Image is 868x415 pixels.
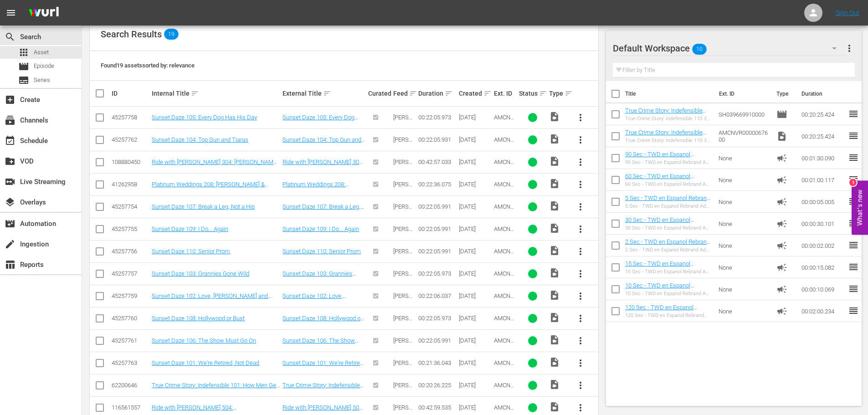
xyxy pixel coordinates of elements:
span: reorder [848,283,859,294]
td: 00:01:30.090 [798,147,848,169]
span: AMCNVR0000020735 [494,136,514,157]
div: 00:22:05.991 [418,225,456,232]
span: Video [549,156,560,167]
th: Title [625,81,714,107]
span: AMCNVR0000020730 [494,270,514,291]
button: more_vert [570,196,591,218]
span: Automation [5,218,15,229]
td: None [715,256,773,278]
a: Ride with [PERSON_NAME] 304: [PERSON_NAME] del Sol con [PERSON_NAME] [282,159,364,179]
a: 10 Sec - TWD en Espanol Rebrand Ad Slates-10s- SLATE [625,282,704,296]
td: 00:00:10.069 [798,278,848,300]
span: Overlays [5,197,15,208]
span: reorder [848,152,859,163]
div: Type [549,88,566,99]
span: more_vert [575,335,586,346]
td: None [715,235,773,256]
div: 30 Sec - TWD en Espanol Rebrand Ad Slates-30s- SLATE [625,225,711,231]
span: more_vert [575,291,586,302]
span: sort [483,89,492,97]
a: Sunset Daze 106: The Show Must Go On [152,337,256,344]
a: True Crime Story: Indefensible 101: How Men Get Off [282,382,364,395]
span: AMCNVR0000020738 [494,114,514,134]
button: Open Feedback Widget [852,180,868,235]
button: more_vert [570,374,591,396]
a: Sunset Daze 104: Top Gun and Tiaras [282,136,365,150]
div: [DATE] [459,359,491,366]
span: [PERSON_NAME] Feed [393,337,413,358]
td: 00:20:25.424 [798,125,848,147]
th: Type [771,81,796,107]
span: sort [191,89,199,97]
div: 45257761 [112,337,149,344]
span: [PERSON_NAME] Feed [393,181,413,201]
div: [DATE] [459,382,491,389]
div: [DATE] [459,159,491,165]
span: AMCNVR0000020746 [494,315,514,335]
span: Video [549,401,560,412]
span: Video [549,223,560,234]
div: [DATE] [459,292,491,299]
span: Ad [776,218,787,229]
a: Sunset Daze 104: Top Gun and Tiaras [152,136,248,143]
span: more_vert [575,134,586,145]
td: None [715,300,773,322]
div: 10 Sec - TWD en Espanol Rebrand Ad Slates-10s- SLATE [625,291,711,297]
div: 00:20:26.225 [418,382,456,389]
span: [PERSON_NAME] Feed [393,315,413,335]
a: 30 Sec - TWD en Espanol Rebrand Ad Slates-30s- SLATE [625,216,704,230]
div: 45257762 [112,136,149,143]
div: True Crime Story: Indefensible 110: El elefante en el útero [625,116,711,122]
div: 45257756 [112,248,149,255]
span: sort [323,89,331,97]
span: menu [5,7,16,18]
span: more_vert [575,246,586,257]
span: reorder [848,174,859,185]
span: AMCNVR0000020752 [494,225,514,246]
a: Sunset Daze 108: Hollywood or Bust [152,315,245,322]
span: reorder [848,218,859,229]
span: Ad [776,262,787,273]
div: [DATE] [459,114,491,121]
td: None [715,147,773,169]
span: [PERSON_NAME] Feed [393,114,413,134]
span: [PERSON_NAME] Feed [393,225,413,246]
a: Sunset Daze 103: Grannies Gone Wild [282,270,356,284]
span: reorder [848,240,859,251]
span: Ad [776,174,787,185]
a: Sunset Daze 103: Grannies Gone Wild [152,270,249,277]
div: 45257757 [112,270,149,277]
td: 00:01:00.117 [798,169,848,191]
span: Search Results [101,29,162,40]
button: more_vert [570,307,591,329]
span: reorder [848,196,859,207]
span: more_vert [575,157,586,168]
div: 00:42:57.033 [418,159,456,165]
div: Feed [393,88,416,99]
span: Create [5,94,15,105]
div: 45257763 [112,359,149,366]
div: 45257754 [112,203,149,210]
button: more_vert [570,241,591,262]
a: Platinum Weddings 208: [PERSON_NAME] & [PERSON_NAME] [282,181,349,201]
span: Video [549,245,560,256]
span: Video [549,334,560,345]
span: more_vert [575,112,586,123]
span: more_vert [844,43,855,54]
a: Sunset Daze 109: I Do... Again [152,225,228,232]
td: None [715,191,773,213]
td: 00:20:25.424 [798,103,848,125]
td: 00:02:00.234 [798,300,848,322]
div: 45257759 [112,292,149,299]
span: Ad [776,196,787,207]
a: Sunset Daze 107: Break a Leg, Not a Hip [282,203,364,217]
a: Sunset Daze 110: Senior Prom [282,248,361,255]
span: Episode [18,61,29,72]
a: Sunset Daze 110: Senior Prom [152,248,230,255]
button: more_vert [570,151,591,173]
span: Asset [34,48,49,57]
button: more_vert [570,285,591,307]
span: more_vert [575,201,586,212]
a: Sunset Daze 102: Love, [PERSON_NAME] and [MEDICAL_DATA] [282,292,346,313]
span: [PERSON_NAME] Feed [393,203,413,224]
